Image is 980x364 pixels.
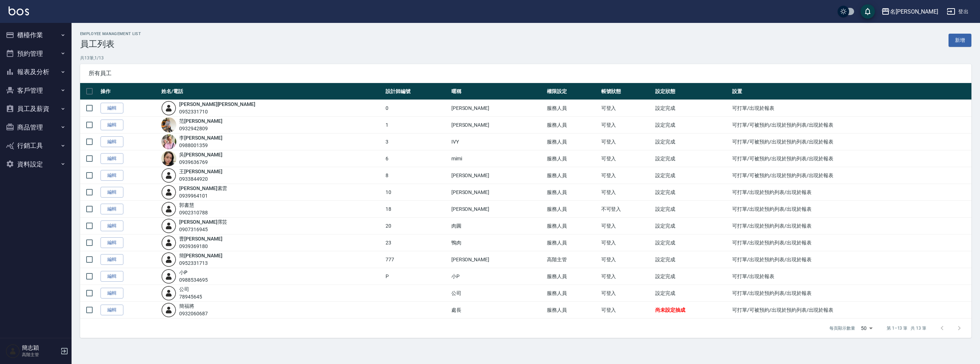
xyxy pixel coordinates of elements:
p: 第 1–13 筆 共 13 筆 [887,325,926,331]
td: 可打單/出現於預約列表/出現於報表 [730,234,971,251]
td: 設定完成 [653,285,730,302]
th: 帳號狀態 [599,83,653,100]
div: 0932060687 [179,310,208,317]
td: [PERSON_NAME] [450,100,545,117]
div: 0907316945 [179,226,227,233]
p: 高階主管 [22,351,58,358]
span: 所有員工 [89,70,963,77]
td: 鴨肉 [450,234,545,251]
div: 0902310788 [179,209,208,217]
button: 商品管理 [3,118,69,137]
a: 編輯 [101,170,123,181]
div: 0952331713 [179,259,222,267]
td: 服務人員 [545,134,599,150]
td: [PERSON_NAME] [450,117,545,134]
th: 權限設定 [545,83,599,100]
div: 0988534695 [179,276,208,284]
td: 可打單/出現於預約列表/出現於報表 [730,251,971,268]
td: P [384,268,449,285]
a: 郭書慧 [179,202,194,208]
td: 可打單/出現於預約列表/出現於報表 [730,184,971,201]
a: 公司 [179,286,189,292]
img: user-login-man-human-body-mobile-person-512.png [161,101,176,116]
td: 777 [384,251,449,268]
td: 23 [384,234,449,251]
td: 服務人員 [545,234,599,251]
img: user-login-man-human-body-mobile-person-512.png [161,286,176,301]
td: 公司 [450,285,545,302]
div: 0988001359 [179,142,222,149]
button: 名[PERSON_NAME] [878,4,941,19]
div: 0952331710 [179,108,255,116]
td: 設定完成 [653,100,730,117]
td: 設定完成 [653,251,730,268]
button: save [861,4,875,19]
a: 簡福將 [179,303,194,309]
td: 設定完成 [653,134,730,150]
a: 編輯 [101,237,123,248]
p: 共 13 筆, 1 / 13 [80,55,971,61]
td: mimi [450,150,545,167]
td: [PERSON_NAME] [450,251,545,268]
button: 登出 [944,5,971,18]
td: 服務人員 [545,268,599,285]
td: 可登入 [599,218,653,234]
td: 6 [384,150,449,167]
a: 編輯 [101,204,123,215]
td: 可登入 [599,251,653,268]
a: 范[PERSON_NAME] [179,118,222,124]
th: 設定狀態 [653,83,730,100]
th: 設計師編號 [384,83,449,100]
td: 可登入 [599,100,653,117]
td: 10 [384,184,449,201]
a: [PERSON_NAME]霈芸 [179,219,227,225]
a: 新增 [949,34,971,47]
a: 簡[PERSON_NAME] [179,253,222,258]
td: 設定完成 [653,117,730,134]
div: 0932942809 [179,125,222,132]
a: 編輯 [101,305,123,316]
div: 0939636769 [179,159,222,166]
td: 可登入 [599,268,653,285]
button: 客戶管理 [3,81,69,100]
td: 可登入 [599,234,653,251]
div: 名[PERSON_NAME] [890,7,938,16]
td: 可登入 [599,134,653,150]
p: 每頁顯示數量 [829,325,855,331]
a: 曹[PERSON_NAME] [179,236,222,242]
img: user-login-man-human-body-mobile-person-512.png [161,252,176,267]
td: 可打單/可被預約/出現於預約列表/出現於報表 [730,167,971,184]
img: avatar.jpeg [161,117,176,132]
td: 可打單/出現於預約列表/出現於報表 [730,201,971,218]
span: 尚未設定抽成 [655,307,685,313]
a: 李[PERSON_NAME] [179,135,222,141]
th: 操作 [99,83,160,100]
h5: 簡志穎 [22,344,58,351]
a: 編輯 [101,254,123,265]
h3: 員工列表 [80,39,141,49]
td: 服務人員 [545,201,599,218]
td: 不可登入 [599,201,653,218]
td: IVY [450,134,545,150]
img: user-login-man-human-body-mobile-person-512.png [161,185,176,200]
a: [PERSON_NAME]素雲 [179,185,227,191]
div: 78945645 [179,293,202,301]
td: 服務人員 [545,150,599,167]
td: 處長 [450,302,545,319]
td: 設定完成 [653,218,730,234]
a: 編輯 [101,271,123,282]
td: 18 [384,201,449,218]
td: [PERSON_NAME] [450,167,545,184]
td: 服務人員 [545,218,599,234]
img: user-login-man-human-body-mobile-person-512.png [161,218,176,233]
td: 1 [384,117,449,134]
td: [PERSON_NAME] [450,201,545,218]
td: 可登入 [599,167,653,184]
td: 設定完成 [653,184,730,201]
div: 0939964101 [179,192,227,200]
td: 可打單/可被預約/出現於預約列表/出現於報表 [730,134,971,150]
a: [PERSON_NAME][PERSON_NAME] [179,101,255,107]
td: 可登入 [599,117,653,134]
button: 行銷工具 [3,136,69,155]
div: 0933844920 [179,175,222,183]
